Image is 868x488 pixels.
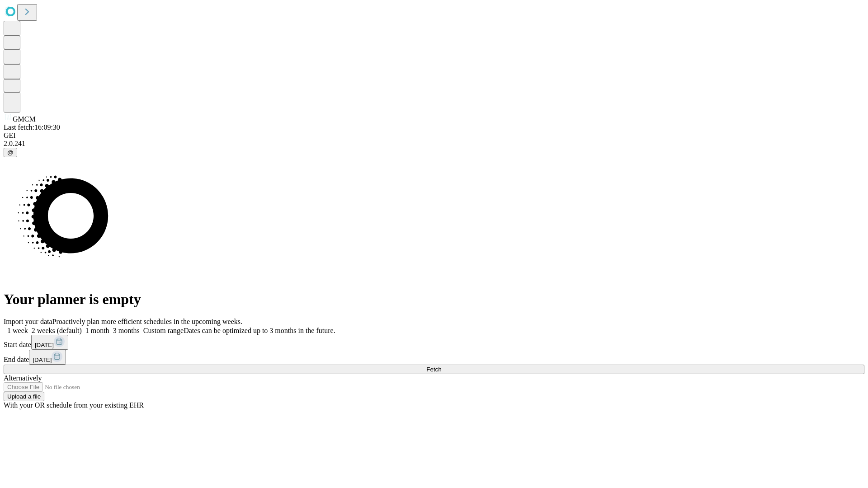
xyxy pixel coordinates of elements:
[4,131,864,140] div: GEI
[4,374,42,382] span: Alternatively
[13,115,36,123] span: GMCM
[4,140,864,148] div: 2.0.241
[4,401,144,409] span: With your OR schedule from your existing EHR
[29,350,66,365] button: [DATE]
[426,366,441,373] span: Fetch
[4,291,864,308] h1: Your planner is empty
[4,350,864,365] div: End date
[33,357,52,363] span: [DATE]
[143,327,184,334] span: Custom range
[32,327,82,334] span: 2 weeks (default)
[4,318,52,325] span: Import your data
[4,392,44,401] button: Upload a file
[52,318,242,325] span: Proactively plan more efficient schedules in the upcoming weeks.
[7,327,28,334] span: 1 week
[4,123,60,131] span: Last fetch: 16:09:30
[31,335,68,350] button: [DATE]
[184,327,335,334] span: Dates can be optimized up to 3 months in the future.
[4,335,864,350] div: Start date
[4,365,864,374] button: Fetch
[85,327,109,334] span: 1 month
[4,148,17,157] button: @
[35,342,54,348] span: [DATE]
[7,149,14,156] span: @
[113,327,140,334] span: 3 months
